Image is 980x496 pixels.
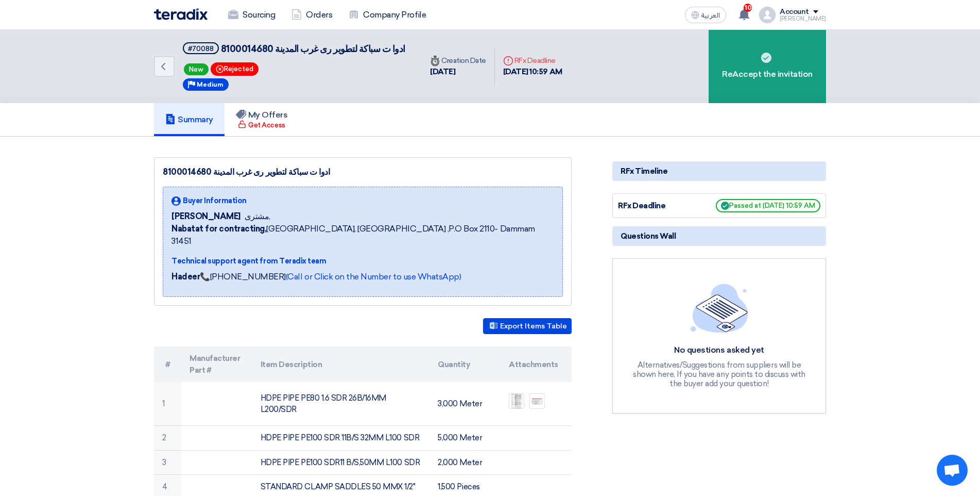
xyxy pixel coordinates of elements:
th: Attachments [501,346,572,382]
img: empty_state_list.svg [691,284,748,332]
div: RFx Timeline [612,161,826,181]
span: New [184,63,209,75]
td: HDPE PIPE PE100 SDR 11B/S 32MM L100 SDR [252,426,430,451]
span: 10 [744,4,752,12]
td: 3 [154,450,181,475]
a: (Call or Click on the Number to use WhatsApp) [286,272,461,282]
div: Creation Date [430,55,486,66]
span: العربية [701,12,720,19]
td: HDPE PIPE PE80 1.6 SDR 26B/16MM L200/SDR [252,382,430,426]
a: Orders [283,4,340,26]
td: 2 [154,426,181,451]
td: 1 [154,382,181,426]
span: Passed at [DATE] 10:59 AM [716,199,820,212]
div: RFx Deadline [503,55,562,66]
img: Screenshot___1748354255314.jpg [509,392,524,410]
img: Screenshot___1748354327988.jpg [530,397,544,406]
span: [PERSON_NAME] [171,210,240,223]
a: 📞 [200,272,210,282]
td: 3,000 Meter [429,382,501,426]
strong: Hadeer [171,272,200,282]
b: Nabatat for contracting, [171,224,266,234]
div: Account [780,8,809,16]
th: Quantity [429,346,501,382]
td: HDPE PIPE PE100 SDR11 B/S,50MM L100 SDR [252,450,430,475]
h5: Summary [165,114,213,125]
button: Export Items Table [483,318,572,334]
a: Open chat [937,455,968,486]
div: Get Access [238,120,285,130]
a: Summary [154,103,225,136]
img: Teradix logo [154,8,208,20]
span: [GEOGRAPHIC_DATA], [GEOGRAPHIC_DATA] ,P.O Box 2110- Dammam 31451 [171,223,554,247]
td: 2,000 Meter [429,450,501,475]
div: Technical support agent from Teradix team [171,256,554,267]
span: ادوا ت سباكة لتطوير رى غرب المدينة 8100014680 [221,43,405,55]
div: Alternatives/Suggestions from suppliers will be shown here, If you have any points to discuss wit... [632,360,807,388]
a: Sourcing [220,4,283,26]
div: [DATE] [430,66,486,78]
h5: My Offers [236,110,288,120]
span: مشترى, [245,210,270,223]
p: ‪‪‪‪[PHONE_NUMBER]‬‬‬ [171,271,461,283]
span: Buyer Information [183,195,247,206]
h5: ادوا ت سباكة لتطوير رى غرب المدينة 8100014680 [183,42,405,55]
img: profile_test.png [759,7,776,23]
div: No questions asked yet [632,345,807,356]
div: #70088 [188,45,214,52]
th: Item Description [252,346,430,382]
span: Rejected [211,62,259,76]
button: العربية [685,7,726,23]
span: Questions Wall [621,230,676,242]
div: ادوا ت سباكة لتطوير رى غرب المدينة 8100014680 [163,166,563,178]
span: Medium [197,81,223,88]
a: My Offers Get Access [225,103,299,136]
div: [PERSON_NAME] [780,16,826,22]
a: Company Profile [340,4,434,26]
th: Manufacturer Part # [181,346,252,382]
th: # [154,346,181,382]
div: ReAccept the invitation [709,30,826,103]
div: [DATE] 10:59 AM [503,66,562,78]
td: 5,000 Meter [429,426,501,451]
div: RFx Deadline [618,200,695,212]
